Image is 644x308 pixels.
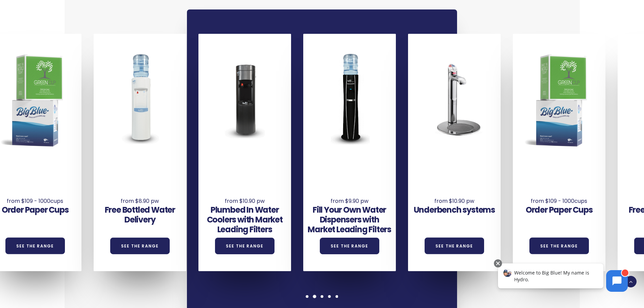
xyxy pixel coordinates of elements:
[414,204,495,215] a: Underbench systems
[207,204,283,235] a: Plumbed In Water Coolers with Market Leading Filters
[2,204,69,215] a: Order Paper Cups
[110,238,170,254] a: See the Range
[105,204,175,225] a: Free Bottled Water Delivery
[215,238,275,254] a: See the Range
[491,258,635,299] iframe: Chatbot
[308,204,391,235] a: Fill Your Own Water Dispensers with Market Leading Filters
[526,204,593,215] a: Order Paper Cups
[320,238,379,254] a: See the Range
[529,238,589,254] a: See the Range
[425,238,484,254] a: See the Range
[5,238,65,254] a: See the Range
